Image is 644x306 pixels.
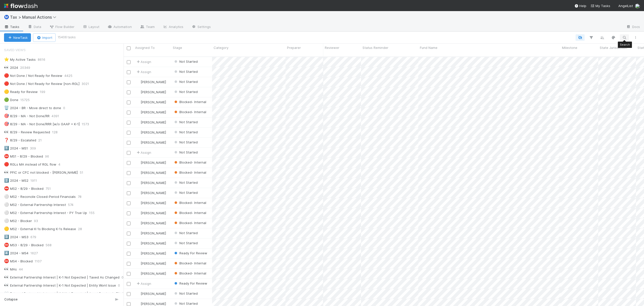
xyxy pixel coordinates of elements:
[82,121,94,127] span: 1573
[136,69,151,74] span: Assign
[127,222,131,225] input: Toggle Row Selected
[141,100,166,104] span: [PERSON_NAME]
[4,138,9,142] span: ❓
[46,186,56,192] span: 751
[173,59,198,64] div: Not Started
[173,230,198,235] div: Not Started
[136,140,140,144] img: avatar_d45d11ee-0024-4901-936f-9df0a9cc3b4e.png
[4,113,50,119] div: 8/29 - MA - Not Done/RR
[4,210,87,216] div: MS2 - External Partnership Interest - PY True Up
[173,281,207,285] span: Ready For Review
[4,210,9,215] span: ⚪
[136,201,140,205] img: avatar_66854b90-094e-431f-b713-6ac88429a2b8.png
[127,90,131,94] input: Toggle Row Selected
[136,191,140,195] img: avatar_d45d11ee-0024-4901-936f-9df0a9cc3b4e.png
[141,130,166,134] span: [PERSON_NAME]
[136,251,140,255] img: avatar_e41e7ae5-e7d9-4d8d-9f56-31b0d7a2f4fd.png
[173,240,198,246] div: Not Started
[49,24,74,29] span: Flow Builder
[136,89,166,95] div: [PERSON_NAME]
[4,259,9,263] span: ⛔
[173,119,198,125] div: Not Started
[173,70,198,74] span: Not Started
[4,81,9,86] span: 🔴
[127,171,131,175] input: Toggle Row Selected
[4,24,20,29] span: Tasks
[34,218,43,224] span: 93
[136,59,151,64] div: Assign
[4,114,9,118] span: 🎯
[173,100,206,104] span: Blocked- Internal
[173,301,198,305] span: Not Started
[173,140,198,144] span: Not Started
[4,227,9,231] span: 🟡
[136,120,166,125] div: [PERSON_NAME]
[4,137,36,143] div: 8/29 - Escalated
[80,169,88,176] span: 51
[173,90,198,94] span: Not Started
[173,190,198,195] div: Not Started
[141,302,166,306] span: [PERSON_NAME]
[173,120,198,124] span: Not Started
[173,251,207,256] div: Ready For Review
[136,100,166,105] div: [PERSON_NAME]
[141,90,166,94] span: [PERSON_NAME]
[38,56,50,63] span: 8616
[4,122,9,126] span: 🎯
[4,242,44,248] div: MS3 - 8/29 - Blocked
[173,241,198,245] span: Not Started
[600,45,627,50] span: State Jurisdiction
[58,35,76,40] small: 15406 tasks
[24,23,45,31] a: Data
[136,110,140,114] img: avatar_d45d11ee-0024-4901-936f-9df0a9cc3b4e.png
[4,56,36,63] div: My Active Tasks
[4,186,9,191] span: ⛔
[135,45,155,50] span: Assigned To
[136,302,140,306] img: avatar_d45d11ee-0024-4901-936f-9df0a9cc3b4e.png
[141,211,166,215] span: [PERSON_NAME]
[4,266,17,272] div: MAs
[82,81,94,87] span: 3021
[4,65,18,71] div: 2024
[4,105,61,111] div: 2024 - BR - Move direct to done
[4,194,9,199] span: ⚪
[173,150,198,154] span: Not Started
[4,226,76,232] div: MS2 - External K-1s Blocking K-1s Release
[141,181,166,185] span: [PERSON_NAME]
[127,282,131,286] input: Toggle Row Selected
[4,146,9,150] span: 1️⃣
[78,23,103,31] a: Layout
[4,219,9,223] span: ⚪
[4,283,9,287] span: 👀
[173,160,206,164] span: Blocked- Internal
[19,266,28,272] span: 44
[46,242,57,248] span: 568
[127,60,131,64] input: Toggle Row Selected
[136,181,140,185] img: avatar_d45d11ee-0024-4901-936f-9df0a9cc3b4e.png
[141,161,166,165] span: [PERSON_NAME]
[4,130,9,134] span: 👀
[63,105,70,111] span: 0
[136,171,140,175] img: avatar_d45d11ee-0024-4901-936f-9df0a9cc3b4e.png
[4,291,9,295] span: 👀
[141,120,166,124] span: [PERSON_NAME]
[141,110,166,114] span: [PERSON_NAME]
[136,140,166,145] div: [PERSON_NAME]
[136,221,166,226] div: [PERSON_NAME]
[4,202,9,207] span: ⚪
[103,23,136,31] a: Automation
[52,129,63,135] span: 128
[173,220,206,225] div: Blocked- Internal
[4,218,32,224] div: MS2 - Blocker
[127,201,131,205] input: Toggle Row Selected
[622,23,644,31] a: Docs
[127,70,131,74] input: Toggle Row Selected
[78,194,87,200] span: 78
[4,106,9,110] span: 🗑️
[127,161,131,165] input: Toggle Row Selected
[141,221,166,225] span: [PERSON_NAME]
[141,80,166,84] span: [PERSON_NAME]
[4,33,31,42] button: NewTask
[136,231,140,235] img: avatar_d45d11ee-0024-4901-936f-9df0a9cc3b4e.png
[4,73,9,78] span: 🔴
